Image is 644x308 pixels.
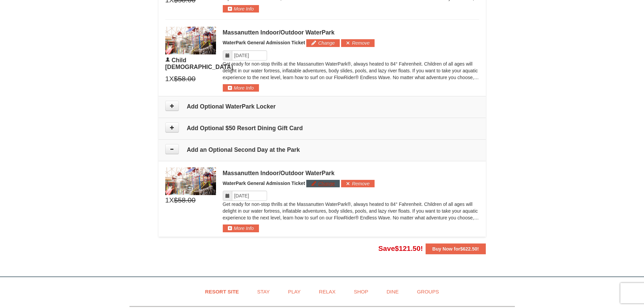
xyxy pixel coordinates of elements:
[165,125,479,132] h4: Add Optional $50 Resort Dining Gift Card
[223,181,305,186] span: WaterPark General Admission Ticket
[408,284,447,299] a: Groups
[341,180,375,187] button: Remove
[197,284,247,299] a: Resort Site
[165,167,216,195] img: 6619917-1403-22d2226d.jpg
[169,195,174,205] span: X
[165,57,233,70] span: Child [DEMOGRAPHIC_DATA]
[460,246,477,252] span: $622.50
[223,224,259,232] button: More Info
[306,180,340,187] button: Change
[223,29,479,36] div: Massanutten Indoor/Outdoor WaterPark
[223,170,479,176] div: Massanutten Indoor/Outdoor WaterPark
[223,201,479,221] p: Get ready for non-stop thrills at the Massanutten WaterPark®, always heated to 84° Fahrenheit. Ch...
[378,244,423,252] span: Save !
[174,74,195,84] span: $58.00
[165,27,216,54] img: 6619917-1403-22d2226d.jpg
[378,284,407,299] a: Dine
[165,74,169,84] span: 1
[432,246,479,252] strong: Buy Now for !
[280,284,309,299] a: Play
[223,5,259,13] button: More Info
[223,84,259,92] button: More Info
[165,195,169,205] span: 1
[165,146,479,153] h4: Add an Optional Second Day at the Park
[341,39,375,47] button: Remove
[426,243,486,254] button: Buy Now for$622.50!
[345,284,377,299] a: Shop
[310,284,344,299] a: Relax
[249,284,278,299] a: Stay
[223,40,305,45] span: WaterPark General Admission Ticket
[169,74,174,84] span: X
[395,244,421,252] span: $121.50
[174,195,195,205] span: $58.00
[306,39,340,47] button: Change
[223,61,479,81] p: Get ready for non-stop thrills at the Massanutten WaterPark®, always heated to 84° Fahrenheit. Ch...
[165,103,479,110] h4: Add Optional WaterPark Locker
